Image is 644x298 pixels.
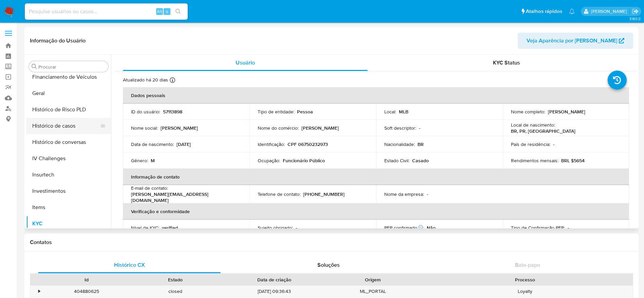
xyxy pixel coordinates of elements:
div: [DATE] 09:36:43 [220,286,329,297]
p: Casado [412,157,429,164]
button: Investimentos [26,183,111,199]
button: Histórico de casos [26,118,106,134]
button: KYC [26,216,111,232]
p: [PERSON_NAME] [161,125,198,131]
span: KYC Status [493,59,520,67]
p: - [296,225,297,231]
span: Alt [157,8,162,15]
p: verified [162,225,178,231]
p: Funcionário Público [283,157,325,164]
a: Notificações [569,8,575,14]
p: Nome completo : [511,109,545,115]
p: lucas.santiago@mercadolivre.com [591,8,629,15]
div: Estado [136,276,215,283]
p: Nome do comércio : [258,125,299,131]
input: Procurar [38,64,106,70]
p: Rendimentos mensais : [511,157,558,164]
h1: Contatos [30,239,633,246]
p: ID do usuário : [131,109,160,115]
div: Id [47,276,126,283]
input: Pesquise usuários ou casos... [25,7,188,16]
div: closed [131,286,220,297]
button: Financiamento de Veículos [26,69,111,85]
p: [PHONE_NUMBER] [303,191,345,197]
div: • [38,288,40,295]
p: E-mail de contato : [131,185,168,191]
p: Ocupação : [258,157,280,164]
p: Sujeito obrigado : [258,225,293,231]
span: Atalhos rápidos [526,8,562,15]
button: Procurar [32,64,37,69]
button: Histórico de conversas [26,134,111,150]
span: Bate-papo [515,261,540,269]
div: Loyalty [418,286,633,297]
p: - [568,225,569,231]
button: IV Challenges [26,150,111,167]
span: Soluções [317,261,340,269]
p: Nacionalidade : [384,141,415,147]
p: Tipo de entidade : [258,109,294,115]
p: BRL $5654 [561,157,585,164]
p: Tipo de Confirmação PEP : [511,225,565,231]
p: MLB [399,109,408,115]
p: [DATE] [177,141,191,147]
p: PEP confirmado : [384,225,424,231]
th: Verificação e conformidade [123,203,629,220]
div: Data de criação [225,276,324,283]
p: Nome da empresa : [384,191,424,197]
p: 57113898 [163,109,182,115]
button: Geral [26,85,111,101]
button: Items [26,199,111,216]
p: BR, PR, [GEOGRAPHIC_DATA] [511,128,575,134]
p: Telefone de contato : [258,191,300,197]
p: Atualizado há 20 dias [123,77,168,83]
p: Estado Civil : [384,157,409,164]
button: search-icon [171,7,185,16]
a: Sair [632,8,639,15]
p: Soft descriptor : [384,125,416,131]
span: s [166,8,168,15]
p: CPF 06750232973 [288,141,328,147]
div: 404880625 [42,286,131,297]
button: Histórico de Risco PLD [26,101,111,118]
p: [PERSON_NAME][EMAIL_ADDRESS][DOMAIN_NAME] [131,191,239,203]
p: BR [418,141,424,147]
p: Local : [384,109,396,115]
p: [PERSON_NAME] [301,125,339,131]
p: País de residência : [511,141,550,147]
p: Local de nascimento : [511,122,555,128]
h1: Informação do Usuário [30,37,86,44]
p: Nome social : [131,125,158,131]
button: Veja Aparência por [PERSON_NAME] [518,33,633,49]
p: [PERSON_NAME] [548,109,585,115]
button: Insurtech [26,167,111,183]
p: - [419,125,420,131]
p: - [427,191,428,197]
p: Gênero : [131,157,148,164]
p: Data de nascimento : [131,141,174,147]
p: Identificação : [258,141,285,147]
th: Dados pessoais [123,87,629,104]
span: Usuário [236,59,255,67]
th: Informação de contato [123,169,629,185]
span: Histórico CX [114,261,145,269]
p: Não [427,225,436,231]
p: Nível de KYC : [131,225,159,231]
div: Origem [333,276,413,283]
p: M [151,157,155,164]
span: Veja Aparência por [PERSON_NAME] [527,33,617,49]
div: ML_PORTAL [329,286,418,297]
p: Pessoa [297,109,313,115]
p: - [553,141,554,147]
div: Processo [422,276,628,283]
